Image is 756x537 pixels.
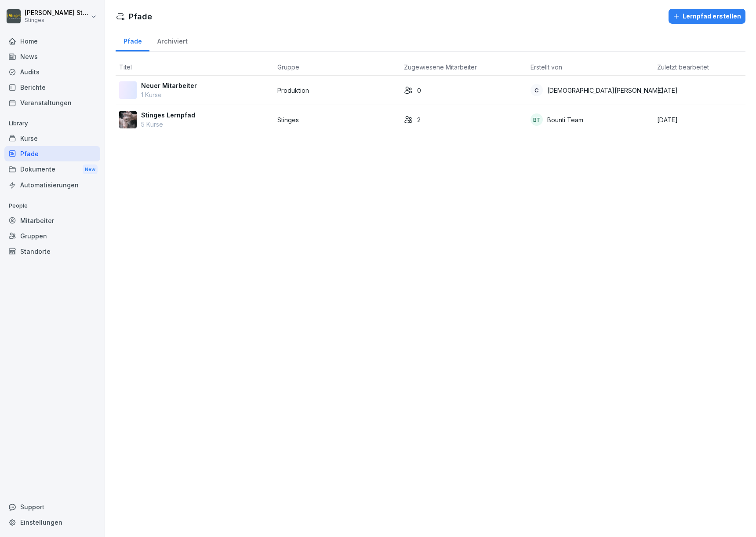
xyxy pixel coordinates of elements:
a: Mitarbeiter [4,213,100,228]
a: Veranstaltungen [4,95,100,110]
div: BT [531,113,543,126]
p: 0 [417,86,421,95]
h1: Pfade [129,11,152,22]
span: Erstellt von [531,63,562,71]
div: New [83,164,98,175]
div: Lernpfad erstellen [673,11,741,21]
p: Library [4,117,100,131]
a: Kurse [4,131,100,146]
a: Audits [4,64,100,80]
p: [DATE] [657,86,742,95]
a: Gruppen [4,228,100,244]
p: 2 [417,115,421,124]
th: Gruppe [274,59,400,76]
p: Produktion [277,86,397,95]
p: [DEMOGRAPHIC_DATA][PERSON_NAME] [547,86,664,95]
div: Support [4,499,100,515]
p: [DATE] [657,115,742,124]
p: Stinges [25,17,89,23]
img: swnmvxk5qa25s7ajvxbtovds.png [119,111,137,128]
p: Stinges [277,115,397,124]
div: C [531,84,543,96]
span: Titel [119,63,132,71]
a: Automatisierungen [4,177,100,193]
a: Standorte [4,244,100,259]
button: Lernpfad erstellen [669,9,745,24]
a: Archiviert [149,29,195,51]
span: Zugewiesene Mitarbeiter [404,63,477,71]
p: People [4,199,100,213]
a: Berichte [4,80,100,95]
div: Dokumente [4,161,100,178]
p: Bounti Team [547,115,583,124]
p: [PERSON_NAME] Stinges [25,9,89,17]
p: Neuer Mitarbeiter [141,81,197,90]
a: Home [4,33,100,49]
span: Zuletzt bearbeitet [657,63,709,71]
a: Pfade [4,146,100,161]
a: Pfade [116,29,149,51]
p: Stinges Lernpfad [141,110,195,120]
p: 5 Kurse [141,120,195,129]
a: Einstellungen [4,515,100,530]
a: News [4,49,100,64]
p: 1 Kurse [141,90,197,99]
a: DokumenteNew [4,161,100,178]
